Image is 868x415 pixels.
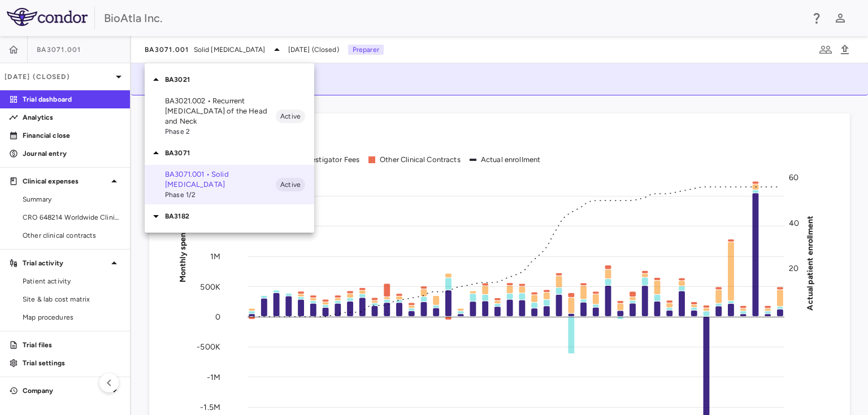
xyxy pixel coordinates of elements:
span: Active [276,111,305,121]
p: BA3182 [165,211,314,221]
span: Active [276,180,305,190]
p: BA3021.002 • Recurrent [MEDICAL_DATA] of the Head and Neck [165,96,276,126]
div: BA3021.002 • Recurrent [MEDICAL_DATA] of the Head and NeckPhase 2Active [145,91,314,141]
div: BA3021 [145,68,314,91]
div: BA3071 [145,141,314,165]
div: BA3071.001 • Solid [MEDICAL_DATA]Phase 1/2Active [145,165,314,204]
div: BA3182 [145,204,314,228]
p: BA3071.001 • Solid [MEDICAL_DATA] [165,169,276,190]
span: Phase 2 [165,126,276,137]
span: Phase 1/2 [165,190,276,200]
p: BA3071 [165,148,314,158]
p: BA3021 [165,75,314,85]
